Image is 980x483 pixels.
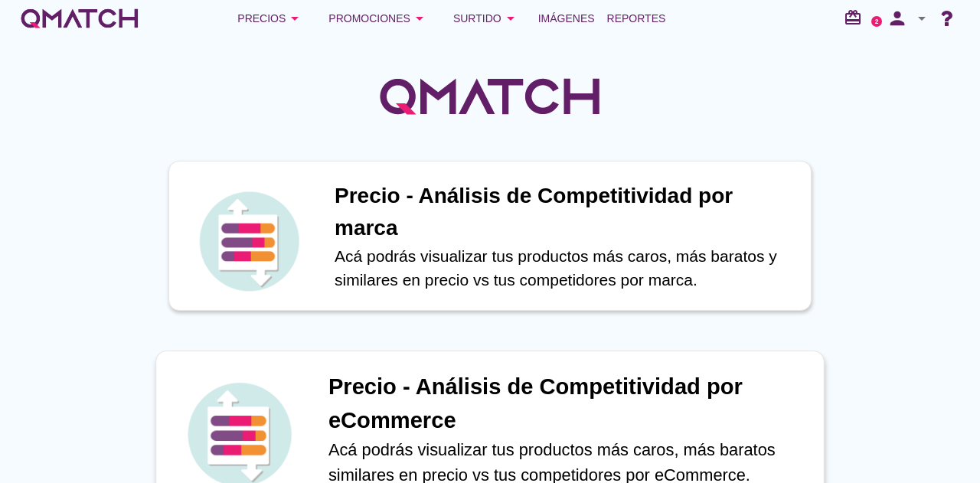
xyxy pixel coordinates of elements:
[225,3,316,34] button: Precios
[875,18,879,24] text: 2
[328,370,808,437] h1: Precio - Análisis de Competitividad por eCommerce
[601,3,672,34] a: Reportes
[410,9,429,28] i: arrow_drop_down
[538,9,595,28] span: Imágenes
[195,188,302,295] img: icon
[501,9,520,28] i: arrow_drop_down
[147,161,833,311] a: iconPrecio - Análisis de Competitividad por marcaAcá podrás visualizar tus productos más caros, m...
[607,9,666,28] span: Reportes
[316,3,441,34] button: Promociones
[844,8,868,27] i: redeem
[237,9,304,28] div: Precios
[453,9,520,28] div: Surtido
[335,244,795,292] p: Acá podrás visualizar tus productos más caros, más baratos y similares en precio vs tus competido...
[441,3,532,34] button: Surtido
[286,9,304,28] i: arrow_drop_down
[882,8,913,29] i: person
[375,58,605,135] img: QMatchLogo
[913,9,931,28] i: arrow_drop_down
[871,16,882,27] a: 2
[18,3,141,34] a: white-qmatch-logo
[335,180,795,244] h1: Precio - Análisis de Competitividad por marca
[532,3,601,34] a: Imágenes
[328,9,429,28] div: Promociones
